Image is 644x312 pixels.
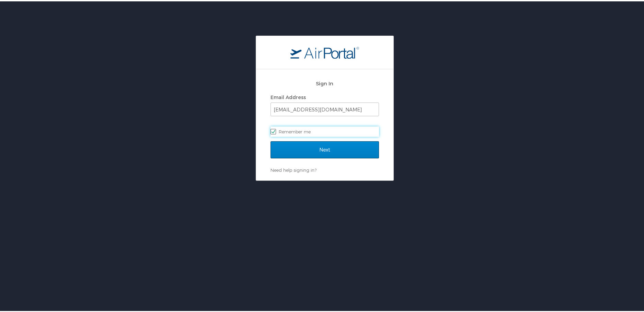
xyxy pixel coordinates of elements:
label: Remember me [271,125,379,135]
a: Need help signing in? [271,166,317,171]
h2: Sign In [271,78,379,86]
input: Next [271,140,379,157]
img: logo [290,45,359,57]
label: Email Address [271,93,306,99]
